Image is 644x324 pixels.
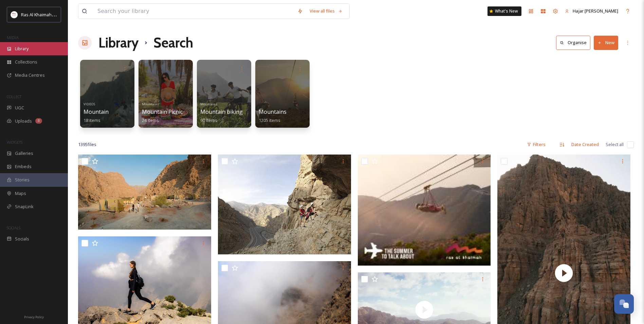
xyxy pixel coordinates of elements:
span: SnapLink [15,203,34,210]
span: 1395 file s [78,141,96,148]
span: Mountain biking [200,108,243,115]
span: 24 items [142,117,159,123]
button: New [594,36,618,50]
a: What's New [487,6,521,16]
a: Hajar [PERSON_NAME] [562,4,622,18]
span: Select all [606,141,624,148]
img: KSA_Digital Banners_Zipline-07.jpg [358,155,491,266]
img: (C) RAKTDA - Adventurous travellers can enjoy a series of hiking opportunities on the UAE's talle... [218,155,351,254]
span: Hajar [PERSON_NAME] [573,8,618,14]
span: Mountain [84,108,109,115]
span: Media Centres [15,72,45,78]
div: Filters [523,138,549,151]
a: MountainsMountain Picnic24 items [142,100,183,123]
span: Stories [15,177,30,183]
span: Uploads [15,118,32,124]
span: Mountains [142,102,159,106]
a: VIDEOSMountain18 items [84,100,109,123]
span: SOCIALS [7,225,20,230]
span: Galleries [15,150,33,157]
a: Privacy Policy [24,312,44,321]
span: 90 items [200,117,217,123]
a: View all files [306,4,346,18]
span: Ras Al Khaimah Tourism Development Authority [21,11,117,18]
h1: Search [153,33,193,53]
span: Socials [15,236,29,242]
span: MEDIA [7,35,19,40]
a: MountainsMountain biking90 items [200,100,243,123]
span: WIDGETS [7,140,22,145]
span: Mountains [259,108,287,115]
input: Search your library [94,4,294,19]
a: Mountains1205 items [259,109,287,123]
span: VIDEOS [84,102,95,106]
a: Organise [556,36,594,50]
span: Privacy Policy [24,315,44,319]
span: Library [15,46,29,52]
button: Open Chat [614,294,634,314]
button: Organise [556,36,590,50]
span: Mountains [200,102,217,106]
img: Logo_RAKTDA_RGB-01.png [11,11,18,18]
a: Library [98,33,139,53]
span: Collections [15,59,37,65]
span: UGC [15,105,24,111]
div: 8 [35,118,42,124]
span: Embeds [15,163,32,170]
img: (C) BGEC.jpg [78,155,211,230]
span: Maps [15,190,26,197]
div: Date Created [568,138,602,151]
span: 1205 items [259,117,280,123]
span: Mountain Picnic [142,108,183,115]
span: 18 items [84,117,100,123]
span: COLLECT [7,94,21,99]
